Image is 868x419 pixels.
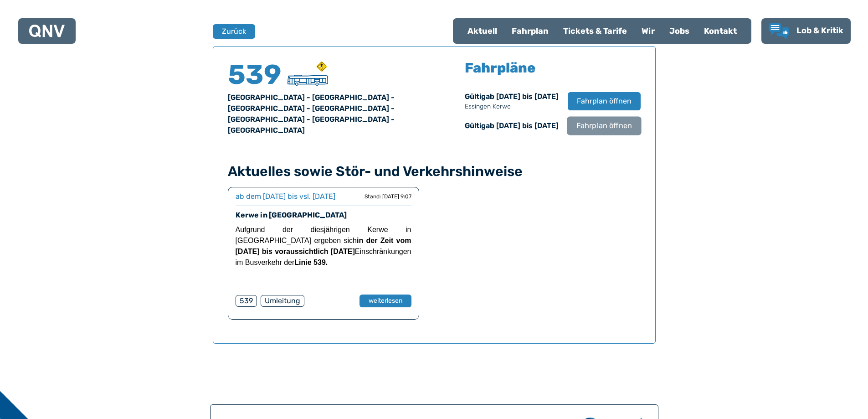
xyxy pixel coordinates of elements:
[697,19,744,43] a: Kontakt
[213,24,255,39] button: Zurück
[261,295,304,307] div: Umleitung
[662,19,697,43] a: Jobs
[504,19,556,43] a: Fahrplan
[236,226,411,266] span: Aufgrund der diesjährigen Kerwe in [GEOGRAPHIC_DATA] ergeben sich Einschränkungen im Busverkehr der
[465,102,559,111] p: Essingen Kerwe
[568,92,641,110] button: Fahrplan öffnen
[228,61,282,88] h4: 539
[236,211,347,219] a: Kerwe in [GEOGRAPHIC_DATA]
[634,19,662,43] a: Wir
[236,191,335,202] div: ab dem [DATE] bis vsl. [DATE]
[360,295,411,307] button: weiterlesen
[576,120,632,131] span: Fahrplan öffnen
[465,61,535,75] h5: Fahrpläne
[29,25,65,37] img: QNV Logo
[465,91,559,111] div: Gültig ab [DATE] bis [DATE]
[228,92,423,136] div: [GEOGRAPHIC_DATA] - [GEOGRAPHIC_DATA] - [GEOGRAPHIC_DATA] - [GEOGRAPHIC_DATA] - [GEOGRAPHIC_DATA]...
[556,19,634,43] a: Tickets & Tarife
[796,26,843,36] span: Lob & Kritik
[213,24,249,39] a: Zurück
[365,193,411,200] div: Stand: [DATE] 9:07
[294,259,328,266] strong: Linie 539.
[236,295,257,307] div: 539
[29,22,65,40] a: QNV Logo
[769,23,843,39] a: Lob & Kritik
[577,96,632,107] span: Fahrplan öffnen
[460,19,504,43] a: Aktuell
[465,120,559,131] div: Gültig ab [DATE] bis [DATE]
[567,116,641,135] button: Fahrplan öffnen
[236,237,411,255] strong: in der Zeit vom [DATE] bis voraussichtlich [DATE]
[228,163,641,180] h4: Aktuelles sowie Stör- und Verkehrshinweise
[288,75,328,86] img: Stadtbus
